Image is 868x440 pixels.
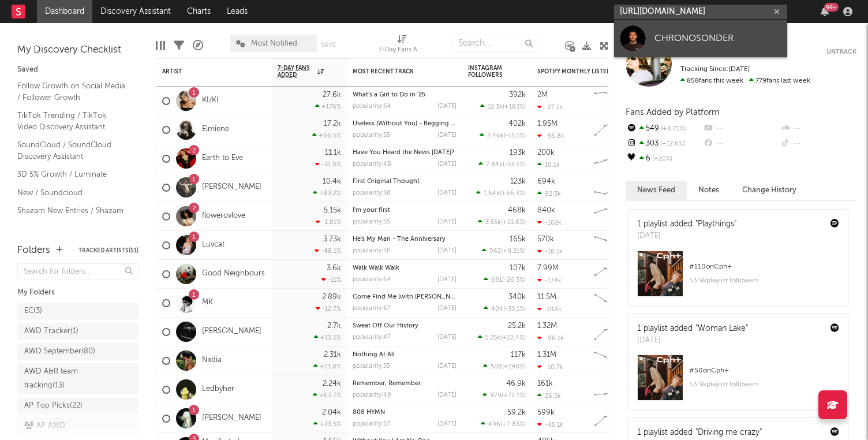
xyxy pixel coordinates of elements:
[626,121,702,136] div: 549
[491,364,502,370] span: 508
[695,428,762,437] a: "Driving me crazy"
[504,277,524,284] span: -26.3 %
[17,323,139,340] a: AWD Tracker(1)
[24,365,106,393] div: AWD A&R team tracking ( 13 )
[353,323,457,329] div: Sweat Off Our History
[510,236,526,243] div: 165k
[17,63,139,77] div: Saved
[480,103,526,110] div: ( )
[353,121,469,127] a: Useless (Without You) - Begging Remix
[321,42,336,48] button: Save
[24,399,83,413] div: AP Top Picks ( 22 )
[202,182,261,192] a: [PERSON_NAME]
[589,87,641,115] svg: Chart title
[508,120,526,128] div: 402k
[437,103,457,110] div: [DATE]
[353,323,418,329] a: Sweat Off Our History
[278,65,315,79] span: 7-Day Fans Added
[353,236,446,243] a: He's My Man - The Anniversary
[174,29,184,62] div: Filters
[316,305,341,312] div: -12.7 %
[437,392,457,398] div: [DATE]
[353,150,457,156] div: Have You Heard the News Today?
[659,141,685,147] span: +12.6 %
[589,404,641,433] svg: Chart title
[695,220,736,228] a: "Playthings"
[202,385,234,394] a: Ledbyher
[626,151,702,166] div: 6
[780,136,856,151] div: --
[327,322,341,330] div: 2.7k
[324,120,341,128] div: 17.2k
[637,218,736,230] div: 1 playlist added
[510,264,526,272] div: 107k
[654,31,781,45] div: CHRONOSONDER
[680,77,743,84] span: 858 fans this week
[316,218,341,226] div: -1.81 %
[202,125,229,135] a: Elmiene
[353,305,391,312] div: popularity: 67
[626,181,687,200] button: News Feed
[637,230,736,242] div: [DATE]
[628,355,848,409] a: #50onCph+53.9kplaylist followers
[202,269,265,279] a: Good Neighbours
[537,103,563,111] div: -27.1k
[614,5,787,19] input: Search for artists
[484,276,526,284] div: ( )
[488,422,500,428] span: 496
[537,264,559,272] div: 7.99M
[537,363,563,371] div: -10.7k
[313,363,341,370] div: +13.8 %
[502,335,524,341] span: +22.4 %
[589,318,641,346] svg: Chart title
[626,108,720,117] span: Fans Added by Platform
[437,219,457,225] div: [DATE]
[17,139,127,162] a: SoundCloud / SoundCloud Discovery Assistant
[506,133,524,139] span: -15.1 %
[315,247,341,255] div: -48.1 %
[437,248,457,254] div: [DATE]
[484,305,526,312] div: ( )
[353,294,457,300] div: Come Find Me (with Clementine Douglas)
[379,43,425,57] div: 7-Day Fans Added (7-Day Fans Added)
[702,121,779,136] div: --
[437,334,457,341] div: [DATE]
[78,248,139,253] button: Tracked Artists(51)
[504,364,524,370] span: +190 %
[323,236,341,243] div: 3.73k
[537,334,564,342] div: -96.1k
[589,289,641,318] svg: Chart title
[17,303,139,320] a: EC(3)
[503,219,524,226] span: +21.6 %
[821,7,829,16] button: 99+
[482,391,526,399] div: ( )
[680,66,750,73] span: Tracking Since: [DATE]
[313,391,341,399] div: +63.7 %
[502,422,524,428] span: +7.83 %
[437,132,457,139] div: [DATE]
[353,121,457,127] div: Useless (Without You) - Begging Remix
[680,77,810,84] span: 779 fans last week
[537,293,556,301] div: 11.5M
[509,91,526,99] div: 392k
[353,150,454,156] a: Have You Heard the News [DATE]?
[488,104,503,110] span: 12.3k
[314,334,341,341] div: +13.5 %
[17,263,139,280] input: Search for folders...
[537,219,562,226] div: -102k
[508,207,526,214] div: 468k
[537,68,624,75] div: Spotify Monthly Listeners
[659,126,686,132] span: +8.71 %
[826,46,856,58] button: Untrack
[537,409,555,416] div: 599k
[476,189,526,197] div: ( )
[313,189,341,197] div: +83.2 %
[353,265,457,271] div: Walk Walk Walk
[537,380,553,387] div: 161k
[537,190,561,197] div: 92.3k
[731,181,808,200] button: Change History
[17,244,50,258] div: Folders
[614,20,787,57] a: CHRONOSONDER
[589,346,641,375] svg: Chart title
[485,219,501,226] span: 3.55k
